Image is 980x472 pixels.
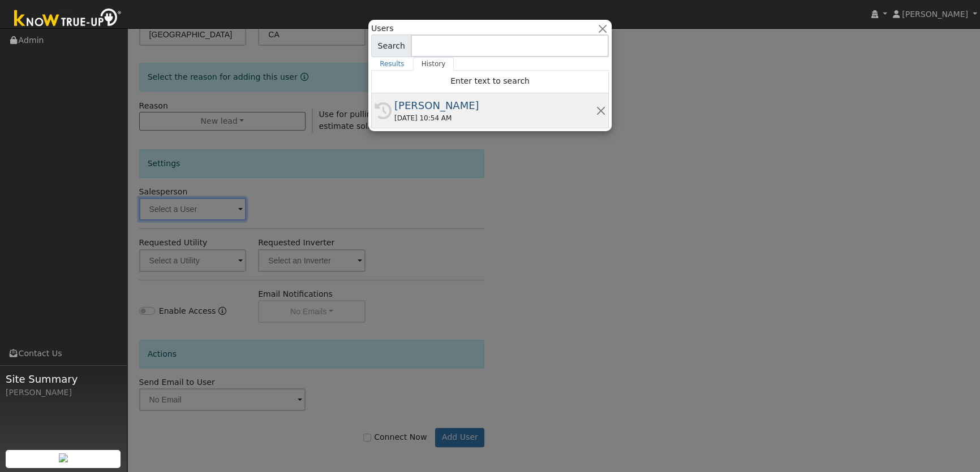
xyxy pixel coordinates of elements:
[6,371,121,387] span: Site Summary
[450,76,530,85] span: Enter text to search
[394,98,596,113] div: [PERSON_NAME]
[371,23,393,34] span: Users
[375,102,392,119] i: History
[8,6,127,32] img: Know True-Up
[413,57,454,71] a: History
[394,113,596,123] div: [DATE] 10:54 AM
[596,105,607,116] button: Remove this history
[6,387,121,399] div: [PERSON_NAME]
[371,34,411,57] span: Search
[59,453,68,462] img: retrieve
[902,10,968,19] span: [PERSON_NAME]
[371,57,413,71] a: Results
